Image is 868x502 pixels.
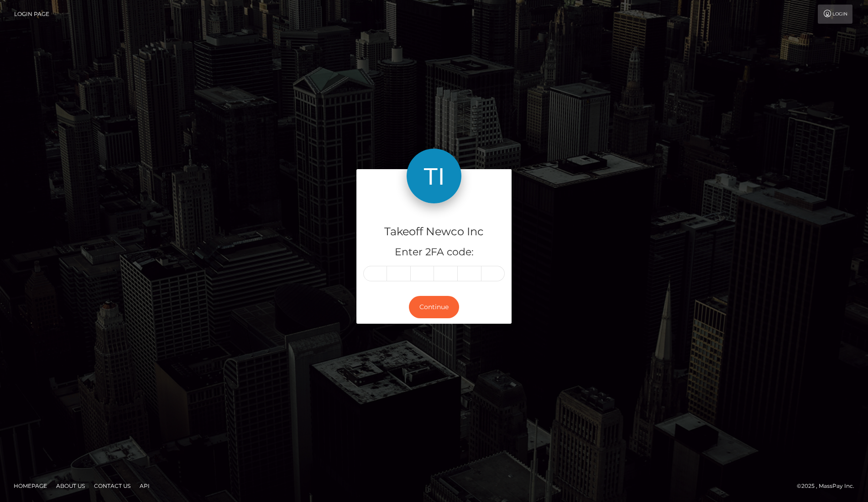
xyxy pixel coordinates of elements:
[52,479,89,493] a: About Us
[363,224,505,240] h4: Takeoff Newco Inc
[363,245,505,259] h5: Enter 2FA code:
[136,479,153,493] a: API
[818,5,852,24] a: Login
[797,481,861,491] div: © 2025 , MassPay Inc.
[409,296,459,318] button: Continue
[90,479,134,493] a: Contact Us
[14,5,49,24] a: Login Page
[10,479,51,493] a: Homepage
[407,149,461,203] img: Takeoff Newco Inc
